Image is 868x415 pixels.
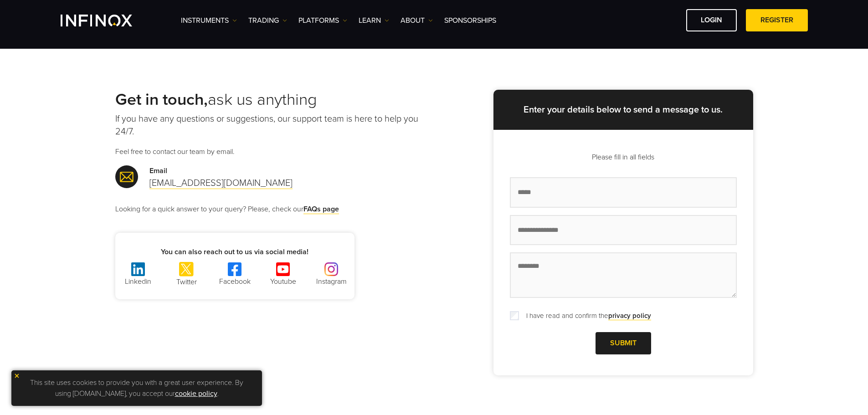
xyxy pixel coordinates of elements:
a: ABOUT [401,15,433,26]
strong: Get in touch, [115,90,208,109]
label: I have read and confirm the [521,311,651,321]
strong: You can also reach out to us via social media! [161,247,308,256]
strong: privacy policy [608,312,651,320]
p: Youtube [260,276,306,287]
p: Please fill in all fields [510,152,737,163]
p: Feel free to contact our team by email. [115,146,434,157]
p: Twitter [164,277,209,287]
h2: ask us anything [115,90,434,110]
a: FAQs page [303,205,339,214]
a: Instruments [181,15,237,26]
a: cookie policy [175,389,217,398]
a: REGISTER [746,9,808,31]
a: SPONSORSHIPS [444,15,496,26]
a: PLATFORMS [298,15,347,26]
a: LOGIN [686,9,737,31]
a: TRADING [248,15,287,26]
a: Learn [359,15,389,26]
strong: Email [149,166,167,175]
a: INFINOX Logo [61,15,154,26]
p: Linkedin [115,276,161,287]
a: [EMAIL_ADDRESS][DOMAIN_NAME] [149,178,293,189]
p: If you have any questions or suggestions, our support team is here to help you 24/7. [115,113,434,138]
strong: Enter your details below to send a message to us. [524,104,723,115]
p: Facebook [212,276,257,287]
p: Looking for a quick answer to your query? Please, check our [115,204,434,215]
img: yellow close icon [14,373,20,379]
p: This site uses cookies to provide you with a great user experience. By using [DOMAIN_NAME], you a... [16,375,257,401]
p: Instagram [308,276,354,287]
a: privacy policy [608,312,651,320]
a: Submit [596,332,651,354]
